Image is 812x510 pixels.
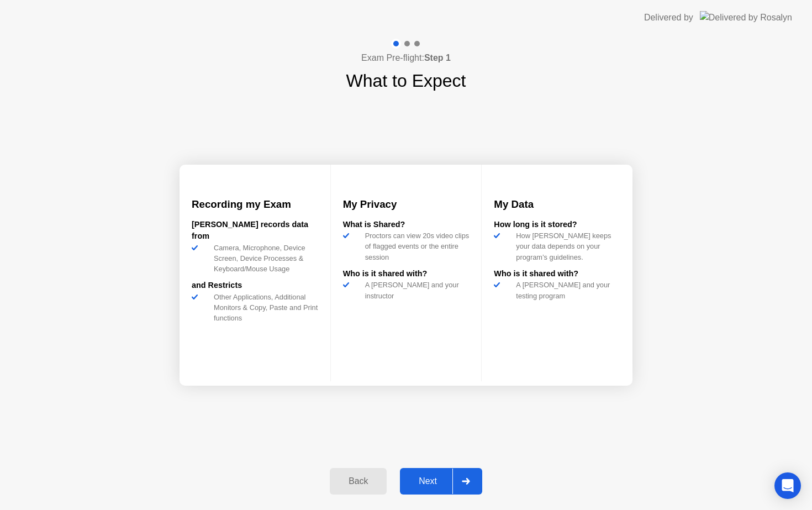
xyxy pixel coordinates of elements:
div: How long is it stored? [494,219,620,231]
div: [PERSON_NAME] records data from [192,219,318,243]
div: Next [403,476,452,486]
div: A [PERSON_NAME] and your instructor [361,280,470,301]
button: Back [330,468,387,495]
img: Delivered by Rosalyn [700,11,792,24]
h3: My Privacy [343,197,470,212]
h3: My Data [494,197,620,212]
div: Other Applications, Additional Monitors & Copy, Paste and Print functions [209,292,318,324]
h4: Exam Pre-flight: [361,51,451,65]
div: and Restricts [192,280,318,292]
div: Back [333,476,383,486]
div: What is Shared? [343,219,470,231]
b: Step 1 [424,53,451,62]
div: Who is it shared with? [494,268,620,280]
div: Delivered by [644,11,693,24]
h3: Recording my Exam [192,197,318,212]
h1: What to Expect [346,67,466,94]
div: Camera, Microphone, Device Screen, Device Processes & Keyboard/Mouse Usage [209,243,318,275]
div: Proctors can view 20s video clips of flagged events or the entire session [361,230,470,262]
button: Next [400,468,482,495]
div: A [PERSON_NAME] and your testing program [512,280,620,301]
div: Who is it shared with? [343,268,470,280]
div: Open Intercom Messenger [774,472,801,499]
div: How [PERSON_NAME] keeps your data depends on your program’s guidelines. [512,230,620,262]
